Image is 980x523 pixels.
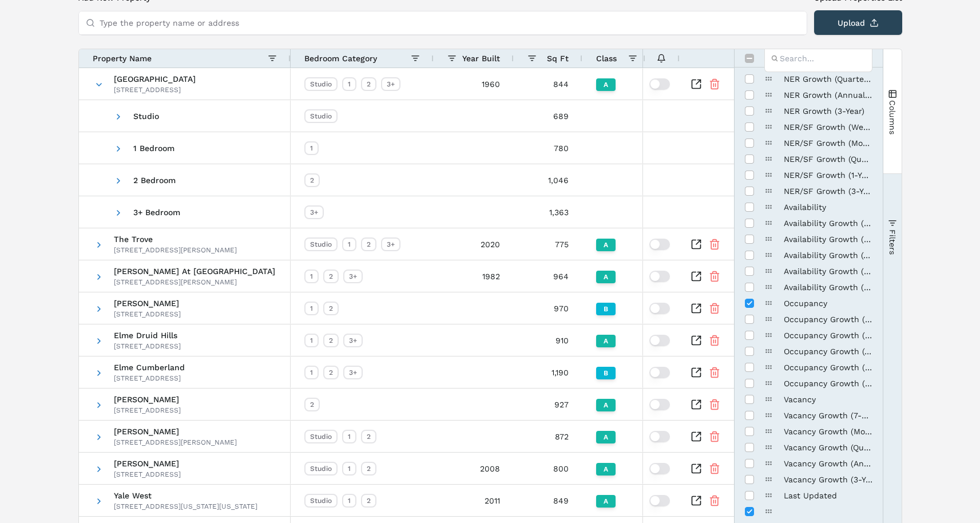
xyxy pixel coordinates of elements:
[784,203,872,212] span: Availability
[114,363,185,371] span: Elme Cumberland
[735,279,883,295] div: Availability Growth (3-Year) Column
[691,239,702,250] a: Inspect Comparable
[361,77,376,91] div: 2
[784,315,872,324] span: Occupancy Growth (7-Day)
[735,375,883,391] div: Occupancy Growth (3-Year) Column
[114,374,185,383] div: [STREET_ADDRESS]
[304,205,324,219] div: 3+
[784,138,872,148] span: NER/SF Growth (Monthly)
[784,427,872,436] span: Vacancy Growth (Monthly)
[784,219,872,228] span: Availability Growth (7-Day)
[691,367,702,378] a: Inspect Comparable
[434,453,514,484] div: 2008
[709,367,720,378] button: Remove Property From Portfolio
[361,494,376,508] div: 2
[133,112,159,121] span: Studio
[691,463,702,474] a: Inspect Comparable
[735,103,883,119] div: NER Growth (3-Year) Column
[596,335,616,347] div: A
[323,302,339,315] div: 2
[133,144,174,153] span: 1 Bedroom
[114,395,181,403] span: [PERSON_NAME]
[514,68,582,100] div: 844
[735,135,883,151] div: NER/SF Growth (Monthly) Column
[133,208,180,217] span: 3+ Bedroom
[114,406,181,415] div: [STREET_ADDRESS]
[709,78,720,90] button: Remove Property From Portfolio
[381,77,400,91] div: 3+
[691,399,702,410] a: Inspect Comparable
[514,324,582,356] div: 910
[304,141,319,155] div: 1
[114,245,237,255] div: [STREET_ADDRESS][PERSON_NAME]
[596,495,616,508] div: A
[361,430,376,443] div: 2
[691,271,702,282] a: Inspect Comparable
[342,462,356,476] div: 1
[342,237,356,251] div: 1
[735,231,883,247] div: Availability Growth (Monthly) Column
[735,247,883,263] div: Availability Growth (Quarterly) Column
[784,251,872,260] span: Availability Growth (Quarterly)
[596,399,616,411] div: A
[784,283,872,292] span: Availability Growth (3-Year)
[514,485,582,516] div: 849
[735,119,883,135] div: NER/SF Growth (Weekly) Column
[735,472,883,488] div: Vacancy Growth (3-Year) Column
[114,502,257,511] div: [STREET_ADDRESS][US_STATE][US_STATE]
[596,239,616,251] div: A
[304,398,320,411] div: 2
[514,228,582,260] div: 775
[735,263,883,279] div: Availability Growth (Annually) Column
[596,78,616,91] div: A
[114,470,181,479] div: [STREET_ADDRESS]
[784,299,872,308] span: Occupancy
[342,430,356,443] div: 1
[514,100,582,132] div: 689
[735,167,883,183] div: NER/SF Growth (1-Year) Column
[343,334,363,347] div: 3+
[709,399,720,410] button: Remove Property From Portfolio
[304,77,338,91] div: Studio
[735,71,883,87] div: NER Growth (Quarterly) Column
[304,270,319,283] div: 1
[381,237,400,251] div: 3+
[114,278,275,287] div: [STREET_ADDRESS][PERSON_NAME]
[735,488,883,504] div: Last Updated Column
[784,74,872,84] span: NER Growth (Quarterly)
[784,267,872,276] span: Availability Growth (Annually)
[709,495,720,506] button: Remove Property From Portfolio
[735,343,883,359] div: Occupancy Growth (Quarterly) Column
[709,335,720,346] button: Remove Property From Portfolio
[323,270,339,283] div: 2
[735,311,883,327] div: Occupancy Growth (7-Day) Column
[735,183,883,199] div: NER/SF Growth (3-Year) Column
[784,363,872,372] span: Occupancy Growth (Annually)
[514,389,582,420] div: 927
[114,310,181,319] div: [STREET_ADDRESS]
[304,462,338,476] div: Studio
[596,431,616,443] div: A
[304,494,338,508] div: Studio
[784,347,872,356] span: Occupancy Growth (Quarterly)
[547,54,569,63] span: Sq Ft
[304,237,338,251] div: Studio
[735,407,883,423] div: Vacancy Growth (7-Day) Column
[735,295,883,311] div: Occupancy Column
[323,366,339,379] div: 2
[133,176,176,185] span: 2 Bedroom
[784,411,872,420] span: Vacancy Growth (7-Day)
[514,260,582,292] div: 964
[691,303,702,314] a: Inspect Comparable
[114,235,237,243] span: The Trove
[784,90,872,100] span: NER Growth (Annually)
[596,54,617,63] span: Class
[514,196,582,228] div: 1,363
[784,187,872,196] span: NER/SF Growth (3-Year)
[114,85,196,94] div: [STREET_ADDRESS]
[304,173,320,187] div: 2
[434,68,514,100] div: 1960
[114,438,237,447] div: [STREET_ADDRESS][PERSON_NAME]
[114,492,257,500] span: Yale West
[784,395,872,404] span: Vacancy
